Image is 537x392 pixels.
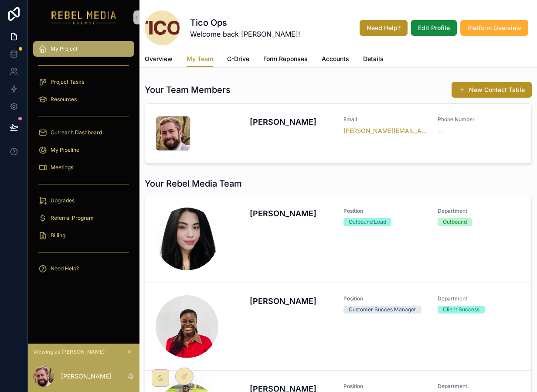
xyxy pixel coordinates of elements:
[343,126,427,135] a: [PERSON_NAME][EMAIL_ADDRESS][DOMAIN_NAME]
[51,265,79,272] span: Need Help?
[250,295,333,307] h4: [PERSON_NAME]
[145,177,242,190] h1: Your Rebel Media Team
[438,295,521,302] span: Department
[349,218,386,226] div: Outbound Lead
[263,51,308,68] a: Form Reponses
[250,116,333,128] h4: [PERSON_NAME]
[418,24,450,32] span: Edit Profile
[187,55,213,63] span: My Team
[51,96,77,103] span: Resources
[145,84,231,96] h1: Your Team Members
[145,55,173,63] span: Overview
[367,24,401,32] span: Need Help?
[33,41,134,57] a: My Project
[467,24,521,32] span: Platform Overview
[443,218,467,226] div: Outbound
[411,20,457,36] button: Edit Profile
[33,261,134,276] a: Need Help?
[263,55,308,63] span: Form Reponses
[322,55,349,63] span: Accounts
[145,51,173,68] a: Overview
[363,55,384,63] span: Details
[438,126,443,135] span: --
[460,20,528,36] button: Platform Overview
[28,35,139,288] div: scrollable content
[190,17,300,29] h1: Tico Ops
[51,147,79,153] span: My Pipeline
[33,210,134,226] a: Referral Program
[443,306,479,314] div: Client Success
[343,383,427,390] span: Position
[227,55,249,63] span: G-Drive
[51,129,102,136] span: Outreach Dashboard
[360,20,408,36] button: Need Help?
[33,74,134,90] a: Project Tasks
[33,193,134,208] a: Upgrades
[227,51,249,68] a: G-Drive
[33,228,134,243] a: Billing
[51,164,73,171] span: Meetings
[452,82,532,98] button: New Contact Table
[33,348,105,355] span: Viewing as [PERSON_NAME]
[33,125,134,140] a: Outreach Dashboard
[438,383,521,390] span: Department
[145,104,531,163] a: [PERSON_NAME]Email[PERSON_NAME][EMAIL_ADDRESS][DOMAIN_NAME]Phone Number--
[51,197,75,204] span: Upgrades
[190,29,300,39] span: Welcome back [PERSON_NAME]!
[51,10,116,24] img: App logo
[51,232,65,239] span: Billing
[322,51,349,68] a: Accounts
[343,295,427,302] span: Position
[438,116,521,123] span: Phone Number
[33,92,134,107] a: Resources
[61,372,111,381] p: [PERSON_NAME]
[343,116,427,123] span: Email
[51,45,78,52] span: My Project
[51,78,84,85] span: Project Tasks
[33,142,134,158] a: My Pipeline
[438,208,521,215] span: Department
[343,208,427,215] span: Position
[187,51,213,68] a: My Team
[349,306,416,314] div: Customer Succes Manager
[363,51,384,68] a: Details
[33,160,134,175] a: Meetings
[51,215,94,222] span: Referral Program
[250,208,333,219] h4: [PERSON_NAME]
